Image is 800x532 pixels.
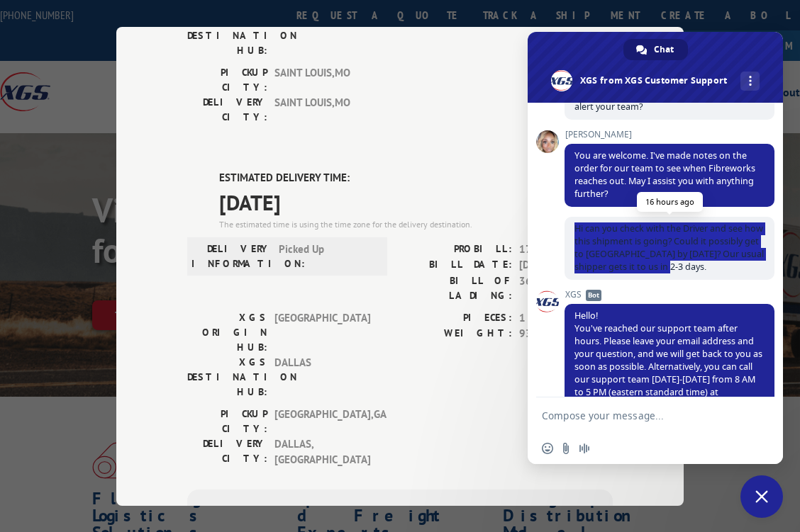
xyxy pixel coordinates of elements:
div: The estimated time is using the time zone for the delivery destination. [219,217,613,230]
span: SAINT LOUIS , MO [274,95,370,125]
span: SAINT LOUIS [274,13,370,58]
span: Picked Up [279,241,374,271]
span: Chat [654,39,674,60]
div: More channels [740,72,760,91]
span: DALLAS [274,354,370,399]
label: DELIVERY CITY: [187,95,267,125]
span: Hi can you check with the Driver and see how this shipment is going? Could it possibly get to [GE... [574,222,764,273]
span: Hello! You've reached our support team after hours. Please leave your email address and your ques... [574,310,762,411]
label: XGS DESTINATION HUB: [187,354,267,399]
label: XGS DESTINATION HUB: [187,13,267,58]
label: BILL DATE: [400,257,512,273]
span: You are welcome. I've made notes on the order for our team to see when Fibreworks reaches out. Ma... [574,149,755,200]
span: SAINT LOUIS , MO [274,65,370,95]
textarea: Compose your message... [542,409,738,422]
span: [PERSON_NAME] [565,130,774,140]
span: XGS [565,290,774,300]
div: Chat [623,39,688,60]
div: Close chat [740,475,783,518]
span: DALLAS , [GEOGRAPHIC_DATA] [274,436,370,468]
span: [GEOGRAPHIC_DATA] [274,310,370,354]
span: [DATE] [219,186,613,217]
span: Audio message [579,443,590,454]
label: ESTIMATED DELIVERY TIME: [219,170,613,186]
span: Bot [586,290,601,301]
label: DELIVERY INFORMATION: [191,241,272,271]
label: PICKUP CITY: [187,65,267,95]
span: 363784 [519,273,613,302]
label: DELIVERY CITY: [187,436,267,468]
span: Insert an emoji [542,443,553,454]
label: PIECES: [400,310,512,326]
span: 93 [519,326,613,342]
span: 17702814 [519,241,613,257]
span: [DATE] [519,257,613,273]
label: PROBILL: [400,241,512,257]
span: [GEOGRAPHIC_DATA] , GA [274,406,370,436]
label: XGS ORIGIN HUB: [187,310,267,354]
label: WEIGHT: [400,326,512,342]
label: BILL OF LADING: [400,273,512,302]
span: 1 [519,310,613,326]
label: PICKUP CITY: [187,406,267,436]
span: Send a file [560,443,572,454]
